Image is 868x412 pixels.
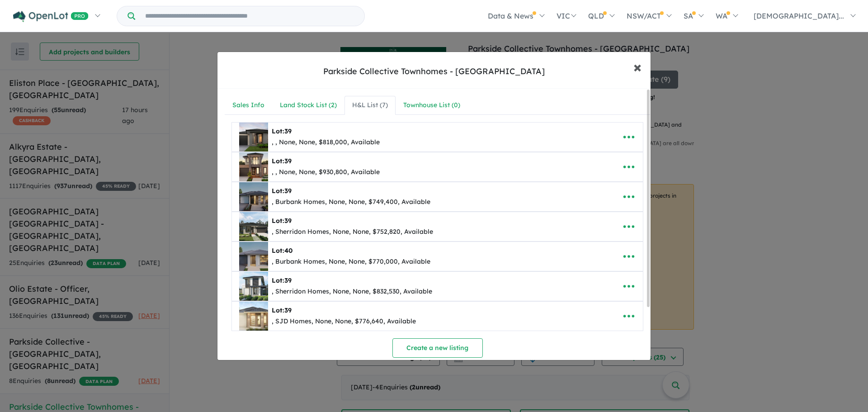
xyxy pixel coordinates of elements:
[272,197,430,208] div: , Burbank Homes, None, None, $749,400, Available
[272,286,432,297] div: , Sherridon Homes, None, None, $832,530, Available
[323,66,545,77] div: Parkside Collective Townhomes - [GEOGRAPHIC_DATA]
[272,217,292,225] b: Lot:
[403,100,460,111] div: Townhouse List ( 0 )
[239,212,268,241] img: Parkside%20Collective%20Townhomes%20-%20Berwick%20-%20Lot%2039___1752017325.jpg
[284,157,292,165] span: 39
[392,338,483,358] button: Create a new listing
[284,187,292,195] span: 39
[272,167,380,178] div: , , None, None, $930,800, Available
[239,182,268,211] img: Parkside%20Collective%20Townhomes%20-%20Berwick%20-%20Lot%2039___1752015961.jpeg
[272,157,292,165] b: Lot:
[232,100,264,111] div: Sales Info
[352,100,388,111] div: H&L List ( 7 )
[272,127,292,135] b: Lot:
[633,57,642,76] span: ×
[272,276,292,284] b: Lot:
[284,127,292,135] span: 39
[239,152,268,181] img: Parkside%20Collective%20Townhomes%20-%20Berwick%20-%20Lot%2039___1752018127.jpeg
[284,276,292,284] span: 39
[284,246,292,255] span: 40
[239,242,268,271] img: Parkside%20Collective%20Townhomes%20-%20Berwick%20-%20Lot%2040___1752016897.jpg
[272,316,416,327] div: , SJD Homes, None, None, $776,640, Available
[239,272,268,301] img: Parkside%20Collective%20Townhomes%20-%20Berwick%20-%20Lot%2039___1752017101.jpg
[239,302,268,331] img: Parkside%20Collective%20Townhomes%20-%20Berwick%20-%20Lot%2039___1752017510.jpeg
[137,6,363,26] input: Try estate name, suburb, builder or developer
[13,11,89,22] img: Openlot PRO Logo White
[272,227,433,237] div: , Sherridon Homes, None, None, $752,820, Available
[754,11,844,20] span: [DEMOGRAPHIC_DATA]...
[239,123,268,152] img: Parkside%20Collective%20Townhomes%20-%20Berwick%20-%20Lot%2039___1752018278.jpeg
[284,306,292,314] span: 39
[284,217,292,225] span: 39
[272,246,292,255] b: Lot:
[272,137,380,148] div: , , None, None, $818,000, Available
[280,100,337,111] div: Land Stock List ( 2 )
[272,187,292,195] b: Lot:
[272,256,430,267] div: , Burbank Homes, None, None, $770,000, Available
[272,306,292,314] b: Lot:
